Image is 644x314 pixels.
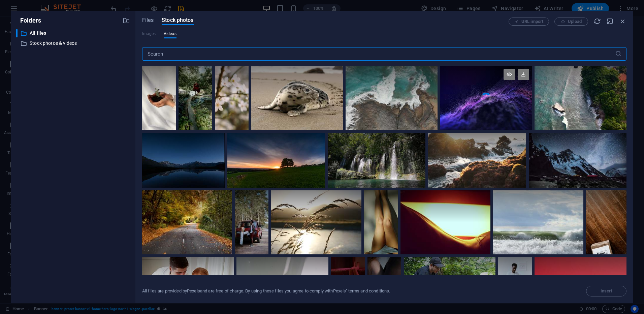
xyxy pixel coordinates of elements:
a: Pexels [187,288,200,293]
span: This file type is not supported by this element [142,30,156,38]
a: Pexels’ terms and conditions [333,288,389,293]
div: All files are provided by and are free of charge. By using these files you agree to comply with . [142,288,390,294]
i: Create new folder [123,17,130,24]
button: 1 [15,269,24,271]
span: Stock photos [162,16,193,24]
div: ​ [16,29,18,37]
p: Stock photos & videos [30,39,118,47]
button: 3 [15,285,24,287]
i: Close [619,18,626,25]
i: Reload [593,18,601,25]
div: Stock photos & videos [16,39,130,48]
p: Folders [16,16,41,25]
p: All files [30,29,118,37]
span: Files [142,16,154,24]
input: Search [142,47,615,61]
i: Minimize [606,18,614,25]
span: Select a file first [586,286,626,296]
button: 2 [15,277,24,279]
span: Videos [164,30,176,38]
video: Your browser does not support the video tag. [440,66,532,130]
